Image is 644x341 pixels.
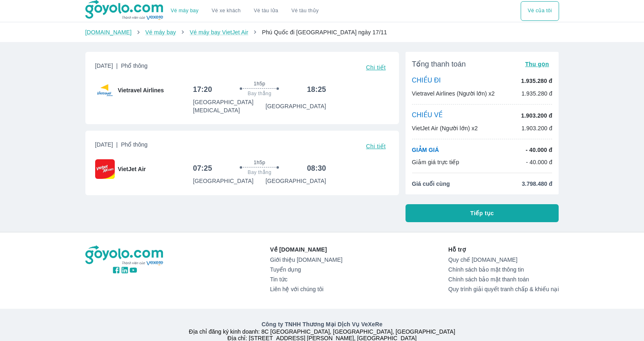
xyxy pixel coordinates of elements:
span: [DATE] [95,62,148,73]
span: Phổ thông [121,62,147,69]
span: 1h5p [254,159,265,166]
span: [DATE] [95,140,148,152]
a: Chính sách bảo mật thanh toán [448,276,559,283]
span: | [116,141,118,148]
span: Bay thẳng [248,90,272,97]
p: [GEOGRAPHIC_DATA] [MEDICAL_DATA] [193,98,265,114]
p: Giảm giá trực tiếp [412,158,459,166]
p: - 40.000 đ [526,158,553,166]
p: [GEOGRAPHIC_DATA] [193,177,253,185]
span: Vietravel Airlines [118,86,164,94]
button: Chi tiết [363,62,389,73]
a: Quy chế [DOMAIN_NAME] [448,256,559,263]
p: Hỗ trợ [448,245,559,254]
a: Vé xe khách [212,8,241,14]
p: GIẢM GIÁ [412,146,439,154]
p: [GEOGRAPHIC_DATA] [265,177,326,185]
span: Chi tiết [366,143,386,149]
a: Giới thiệu [DOMAIN_NAME] [270,256,342,263]
a: Vé tàu lửa [247,1,285,21]
div: choose transportation mode [521,1,559,21]
p: VietJet Air (Người lớn) x2 [412,124,478,132]
p: CHIỀU VỀ [412,111,443,120]
button: Vé của tôi [521,1,559,21]
p: Công ty TNHH Thương Mại Dịch Vụ VeXeRe [87,320,557,328]
p: 1.935.280 đ [521,77,552,85]
h6: 07:25 [193,163,212,173]
h6: 08:30 [307,163,326,173]
img: logo [85,245,165,266]
p: CHIỀU ĐI [412,76,441,85]
a: [DOMAIN_NAME] [85,29,132,36]
span: Tiếp tục [470,209,494,217]
a: Tin tức [270,276,342,283]
span: VietJet Air [118,165,146,173]
a: Tuyển dụng [270,266,342,273]
p: 1.903.200 đ [521,111,552,120]
p: Vietravel Airlines (Người lớn) x2 [412,89,495,98]
span: Tổng thanh toán [412,59,466,69]
a: Vé máy bay [145,29,176,36]
p: 1.935.280 đ [521,89,553,98]
p: 1.903.200 đ [521,124,553,132]
a: Quy trình giải quyết tranh chấp & khiếu nại [448,286,559,292]
button: Tiếp tục [406,204,559,222]
span: 1h5p [254,80,265,87]
div: choose transportation mode [164,1,325,21]
nav: breadcrumb [85,28,559,36]
button: Chi tiết [363,140,389,152]
h6: 18:25 [307,85,326,94]
a: Vé máy bay [171,8,198,14]
span: | [116,62,118,69]
a: Vé máy bay VietJet Air [189,29,248,36]
p: [GEOGRAPHIC_DATA] [265,102,326,110]
span: 3.798.480 đ [522,180,553,188]
button: Vé tàu thủy [285,1,325,21]
button: Thu gọn [522,58,553,70]
span: Giá cuối cùng [412,180,450,188]
p: Về [DOMAIN_NAME] [270,245,342,254]
h6: 17:20 [193,85,212,94]
span: Phổ thông [121,141,147,148]
span: Phú Quốc đi [GEOGRAPHIC_DATA] ngày 17/11 [262,29,387,36]
p: - 40.000 đ [526,146,552,154]
span: Chi tiết [366,64,386,71]
span: Thu gọn [525,61,549,67]
a: Liên hệ với chúng tôi [270,286,342,292]
span: Bay thẳng [248,169,272,176]
a: Chính sách bảo mật thông tin [448,266,559,273]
